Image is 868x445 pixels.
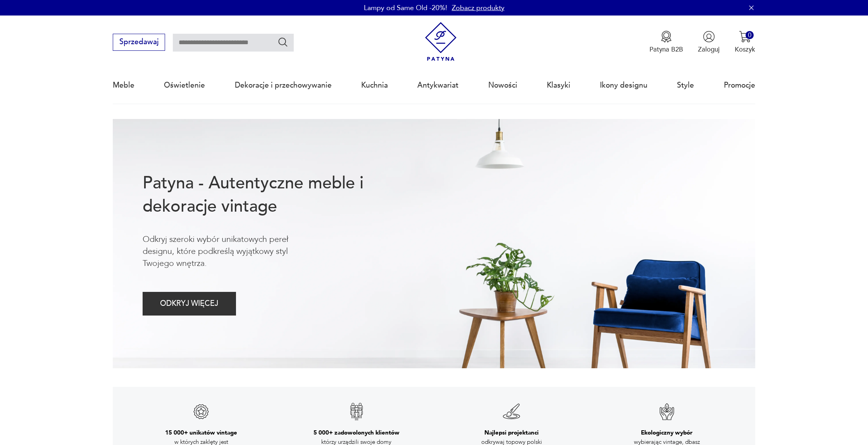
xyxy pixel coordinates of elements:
[649,45,683,54] p: Patyna B2B
[143,172,394,218] h1: Patyna - Autentyczne meble i dekoracje vintage
[192,402,210,421] img: Znak gwarancji jakości
[488,67,517,103] a: Nowości
[143,292,236,316] button: ODKRYJ WIĘCEJ
[143,233,319,270] p: Odkryj szeroki wybór unikatowych pereł designu, które podkreślą wyjątkowy styl Twojego wnętrza.
[484,429,539,436] h3: Najlepsi projektanci
[361,67,388,103] a: Kuchnia
[735,45,755,54] p: Koszyk
[313,429,400,436] h3: 5 000+ zadowolonych klientów
[347,402,366,421] img: Znak gwarancji jakości
[113,67,134,103] a: Meble
[452,3,505,13] a: Zobacz produkty
[417,67,458,103] a: Antykwariat
[641,429,692,436] h3: Ekologiczny wybór
[724,67,755,103] a: Promocje
[143,301,236,307] a: ODKRYJ WIĘCEJ
[164,67,205,103] a: Oświetlenie
[421,22,460,61] img: Patyna - sklep z meblami i dekoracjami vintage
[113,40,165,46] a: Sprzedawaj
[698,45,720,54] p: Zaloguj
[277,36,289,48] button: Szukaj
[698,31,720,54] button: Zaloguj
[547,67,570,103] a: Klasyki
[739,31,751,43] img: Ikona koszyka
[113,34,165,51] button: Sprzedawaj
[364,3,447,13] p: Lampy od Same Old -20%!
[649,31,683,54] button: Patyna B2B
[502,402,521,421] img: Znak gwarancji jakości
[600,67,648,103] a: Ikony designu
[735,31,755,54] button: 0Koszyk
[660,31,672,43] img: Ikona medalu
[165,429,237,436] h3: 15 000+ unikatów vintage
[658,402,676,421] img: Znak gwarancji jakości
[703,31,715,43] img: Ikonka użytkownika
[677,67,694,103] a: Style
[649,31,683,54] a: Ikona medaluPatyna B2B
[746,31,754,39] div: 0
[235,67,332,103] a: Dekoracje i przechowywanie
